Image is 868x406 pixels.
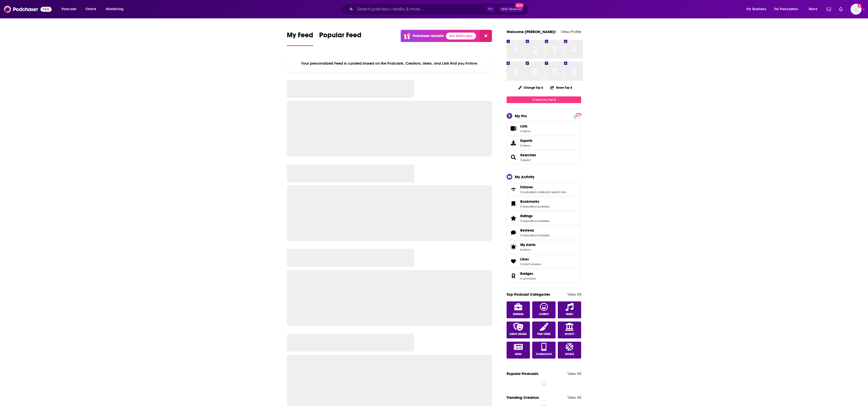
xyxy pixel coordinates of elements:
[287,31,313,46] a: My Feed
[446,33,476,40] a: See What's New
[520,144,532,147] span: 0 items
[536,353,552,356] span: Technology
[520,199,539,204] span: Bookmarks
[851,4,862,15] img: User Profile
[520,243,536,247] span: My Alerts
[507,151,581,164] span: Searches
[346,3,533,15] div: Search podcasts, credits, & more...
[520,214,533,218] span: Ratings
[851,4,862,15] button: Show profile menu
[520,277,535,280] a: 0 unlocked
[515,114,527,118] div: My Pro
[508,258,518,265] a: Likes
[507,371,538,376] a: Popular Podcasts
[4,4,52,14] a: Podchaser - Follow, Share and Rate Podcasts
[805,5,824,13] button: open menu
[102,5,130,13] button: open menu
[319,31,361,46] a: Popular Feed
[501,8,522,10] span: Open Advanced
[558,190,559,194] span: ,
[520,199,549,204] a: Bookmarks
[535,234,535,237] span: ,
[520,158,530,162] a: 3 saved
[515,174,534,179] div: My Activity
[520,228,534,233] span: Reviews
[507,29,556,34] a: Welcome [PERSON_NAME]!
[520,257,541,261] a: Likes
[507,301,530,318] a: Business
[574,114,580,118] span: PRO
[520,153,536,157] span: Searches
[507,292,550,297] a: Top Podcast Categories
[559,190,566,194] a: 0 lists
[507,395,539,400] a: Trending Creators
[528,262,528,266] span: ,
[287,31,313,42] span: My Feed
[507,211,581,225] span: Ratings
[743,5,772,13] button: open menu
[520,214,549,218] a: Ratings
[535,234,549,237] a: 0 podcasts
[515,84,546,91] button: Change Top 8
[520,124,530,128] span: Lists
[851,4,862,15] span: Logged in as caitlinhogge
[486,6,495,12] span: ⌘ K
[106,6,124,13] span: Monitoring
[550,83,572,92] button: Share Top 8
[513,313,523,316] span: Business
[520,234,535,237] a: 0 episodes
[548,190,549,194] span: ,
[515,353,521,356] span: News
[566,313,573,316] span: Music
[549,190,558,194] a: 0 users
[507,255,581,268] span: Likes
[319,31,361,42] span: Popular Feed
[520,248,536,251] span: 8 items
[532,342,556,359] a: Technology
[520,262,528,266] a: 0 lists
[287,55,492,72] div: Your personalized Feed is curated based on the Podcasts, Creators, Users, and Lists that you Follow.
[520,228,549,233] a: Reviews
[520,138,532,143] span: Exports
[355,5,486,13] input: Search podcasts, credits, & more...
[58,5,83,13] button: open menu
[508,186,518,193] a: Follows
[508,215,518,222] a: Ratings
[510,333,527,336] span: Audio Drama
[535,219,535,223] span: ,
[507,183,581,196] span: Follows
[825,5,833,13] a: Show notifications dropdown
[558,322,581,338] a: Society
[520,271,533,276] span: Badges
[532,322,556,338] a: True Crime
[520,219,535,223] a: 0 episodes
[520,271,535,276] a: Badges
[508,244,518,250] span: My Alerts
[507,322,530,338] a: Audio Drama
[837,5,845,13] a: Show notifications dropdown
[507,122,581,135] a: Lists
[82,5,99,13] a: Charts
[508,125,518,132] span: Lists
[499,6,524,12] button: Open AdvancedNew
[565,353,574,356] span: Sports
[413,34,444,38] p: Podchaser Update!
[507,96,581,103] a: Create My Top 8
[507,240,581,254] a: My Alerts
[507,342,530,359] a: News
[62,6,76,13] span: Podcasts
[574,114,580,118] a: PRO
[558,342,581,359] a: Sports
[520,205,535,208] a: 0 episodes
[567,371,581,376] a: View All
[771,5,805,13] button: open menu
[520,124,527,128] span: Lists
[532,301,556,318] a: Comedy
[508,154,518,161] a: Searches
[520,129,530,133] span: 0 items
[558,301,581,318] a: Music
[508,229,518,236] a: Reviews
[528,262,541,266] a: 0 reviews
